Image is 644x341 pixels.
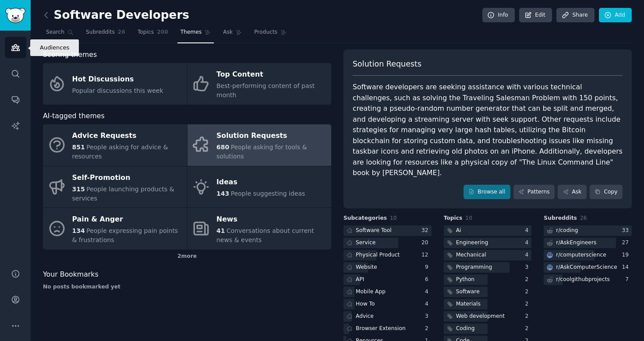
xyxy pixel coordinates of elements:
[5,8,25,23] img: GummySearch logo
[580,215,587,221] span: 26
[456,251,486,259] div: Mechanical
[456,239,488,247] div: Engineering
[444,287,532,298] a: Software2
[157,28,168,36] span: 200
[622,227,632,235] div: 33
[556,276,609,284] div: r/ coolgithubprojects
[622,239,632,247] div: 27
[216,227,314,243] span: Conversations about current news & events
[188,166,332,208] a: Ideas143People suggesting ideas
[216,227,225,234] span: 41
[134,25,171,43] a: Topics200
[43,25,77,43] a: Search
[421,251,432,259] div: 12
[254,28,277,36] span: Products
[525,251,532,259] div: 4
[356,288,386,296] div: Mobile App
[421,227,432,235] div: 32
[343,225,432,236] a: Software Tool32
[525,264,532,271] div: 3
[456,325,475,333] div: Coding
[464,185,510,200] a: Browse all
[556,251,606,259] div: r/ computerscience
[465,215,472,221] span: 10
[356,227,392,235] div: Software Tool
[43,49,97,60] span: Scoring themes
[356,313,374,320] div: Advice
[525,288,532,296] div: 2
[525,239,532,247] div: 4
[72,129,183,143] div: Advice Requests
[343,238,432,249] a: Service20
[72,72,163,86] div: Hot Discussions
[216,68,327,82] div: Top Content
[216,213,327,227] div: News
[425,276,432,284] div: 6
[72,227,85,234] span: 134
[72,213,183,227] div: Pain & Anger
[544,250,632,261] a: computersciencer/computerscience19
[72,171,183,185] div: Self-Promotion
[356,264,377,271] div: Website
[72,227,178,243] span: People expressing pain points & frustrations
[356,276,364,284] div: API
[216,190,229,197] span: 143
[180,28,202,36] span: Themes
[525,300,532,308] div: 2
[220,25,245,43] a: Ask
[444,225,532,236] a: Ai4
[72,186,174,202] span: People launching products & services
[556,239,596,247] div: r/ AskEngineers
[216,144,229,151] span: 680
[43,250,331,264] div: 2 more
[72,186,85,193] span: 315
[43,208,187,250] a: Pain & Anger134People expressing pain points & frustrations
[356,239,375,247] div: Service
[525,276,532,284] div: 2
[444,238,532,249] a: Engineering4
[43,283,331,291] div: No posts bookmarked yet
[86,28,115,36] span: Subreddits
[456,313,505,320] div: Web development
[343,299,432,310] a: How To4
[43,269,99,280] span: Your Bookmarks
[425,288,432,296] div: 4
[556,264,617,271] div: r/ AskComputerScience
[356,300,375,308] div: How To
[525,325,532,333] div: 2
[343,323,432,334] a: Browser Extension2
[590,185,623,200] button: Copy
[456,264,492,271] div: Programming
[456,276,474,284] div: Python
[343,311,432,322] a: Advice3
[547,264,553,271] img: AskComputerScience
[513,185,555,200] a: Patterns
[544,225,632,236] a: r/coding33
[251,25,290,43] a: Products
[72,144,168,160] span: People asking for advice & resources
[46,28,64,36] span: Search
[138,28,154,36] span: Topics
[444,299,532,310] a: Materials2
[425,300,432,308] div: 4
[456,227,461,235] div: Ai
[353,82,623,179] div: Software developers are seeking assistance with various technical challenges, such as solving the...
[72,87,163,94] span: Popular discussions this week
[425,313,432,320] div: 3
[343,250,432,261] a: Physical Product12
[425,325,432,333] div: 2
[343,262,432,273] a: Website9
[43,111,105,122] span: AI-tagged themes
[544,238,632,249] a: r/AskEngineers27
[43,166,187,208] a: Self-Promotion315People launching products & services
[83,25,128,43] a: Subreddits26
[444,214,463,222] span: Topics
[544,214,577,222] span: Subreddits
[622,251,632,259] div: 19
[544,274,632,285] a: r/coolgithubprojects7
[177,25,214,43] a: Themes
[343,287,432,298] a: Mobile App4
[622,264,632,271] div: 14
[231,190,305,197] span: People suggesting ideas
[343,214,387,222] span: Subcategories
